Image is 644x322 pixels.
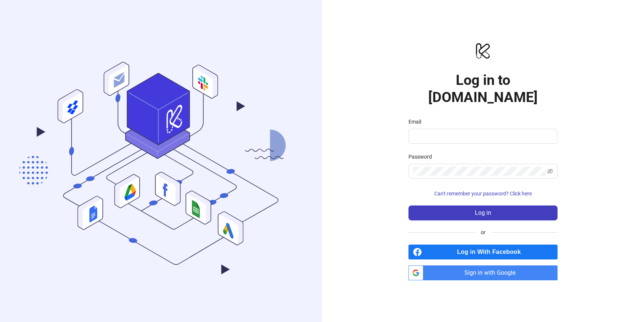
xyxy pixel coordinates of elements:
label: Email [408,118,426,126]
a: Log in With Facebook [408,245,558,259]
input: Email [413,132,552,141]
span: eye-invisible [547,168,553,174]
span: or [475,228,492,236]
button: Log in [408,205,558,220]
button: Can't remember your password? Click here [408,188,558,200]
a: Can't remember your password? Click here [408,191,558,197]
h1: Log in to [DOMAIN_NAME] [408,71,558,106]
span: Log in With Facebook [425,245,558,259]
label: Password [408,153,437,161]
span: Sign in with Google [426,265,558,280]
span: Can't remember your password? Click here [434,191,532,197]
span: Log in [475,210,491,216]
input: Password [413,167,546,176]
a: Sign in with Google [408,265,558,280]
